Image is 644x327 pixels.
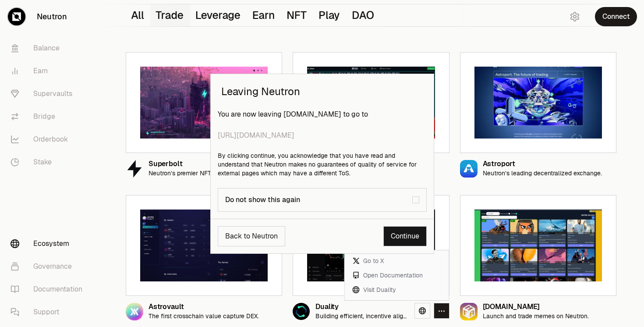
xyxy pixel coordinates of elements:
[225,195,412,204] div: Do not show this again
[211,74,434,109] h2: Leaving Neutron
[218,226,285,246] button: Back to Neutron
[218,130,427,141] span: [URL][DOMAIN_NAME]
[412,196,419,203] button: Do not show this again
[218,151,427,178] p: By clicking continue, you acknowledge that you have read and understand that Neutron makes no gua...
[218,109,427,141] p: You are now leaving [DOMAIN_NAME] to go to
[383,226,427,246] a: Continue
